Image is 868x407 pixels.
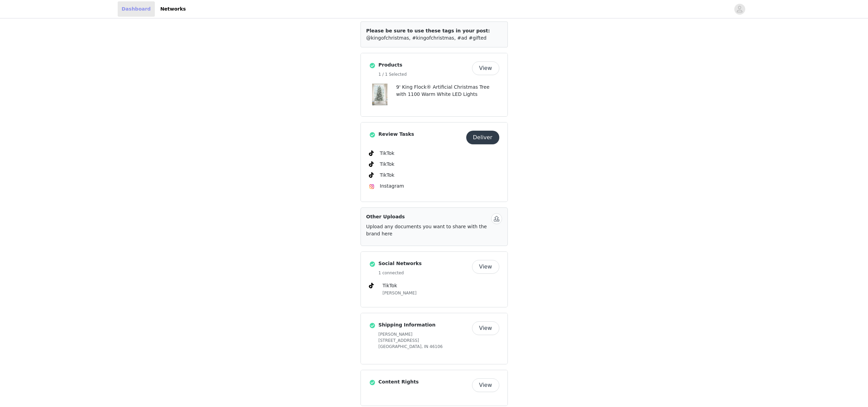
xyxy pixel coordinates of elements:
[396,84,499,98] p: 9' King Flock® Artificial Christmas Tree with 1100 Warm White LED Lights
[466,135,499,140] a: Deliver
[380,150,395,156] span: TikTok
[379,61,469,69] h4: Products
[379,260,469,267] h4: Social Networks
[472,378,499,392] button: View
[379,378,469,386] h4: Content Rights
[472,321,499,335] button: View
[472,66,499,71] a: View
[380,161,395,167] span: TikTok
[366,224,487,236] span: Upload any documents you want to share with the brand here
[736,4,743,15] div: avatar
[380,172,395,178] span: TikTok
[379,71,469,77] h5: 1 / 1 Selected
[361,370,508,406] div: Content Rights
[466,131,499,144] button: Deliver
[383,282,499,289] h4: TikTok
[361,53,508,117] div: Products
[472,326,499,331] a: View
[383,290,499,296] h5: [PERSON_NAME]
[380,183,404,189] span: Instagram
[379,271,404,275] span: 1 connected
[379,321,469,329] h4: Shipping Information
[366,28,490,33] span: Please be sure to use these tags in your post:
[361,313,508,364] div: Shipping Information
[366,35,487,41] span: @kingofchristmas, #kingofchristmas, #ad #gifted
[472,260,499,274] button: View
[369,184,374,189] img: Instagram Icon
[379,131,464,138] h4: Review Tasks
[472,383,499,388] a: View
[156,1,190,17] a: Networks
[379,331,469,350] h5: [PERSON_NAME] [STREET_ADDRESS] [GEOGRAPHIC_DATA], IN 46106
[472,264,499,270] a: View
[361,251,508,307] div: Social Networks
[366,213,488,220] h4: Other Uploads
[118,1,155,17] a: Dashboard
[472,61,499,75] button: View
[361,122,508,202] div: Review Tasks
